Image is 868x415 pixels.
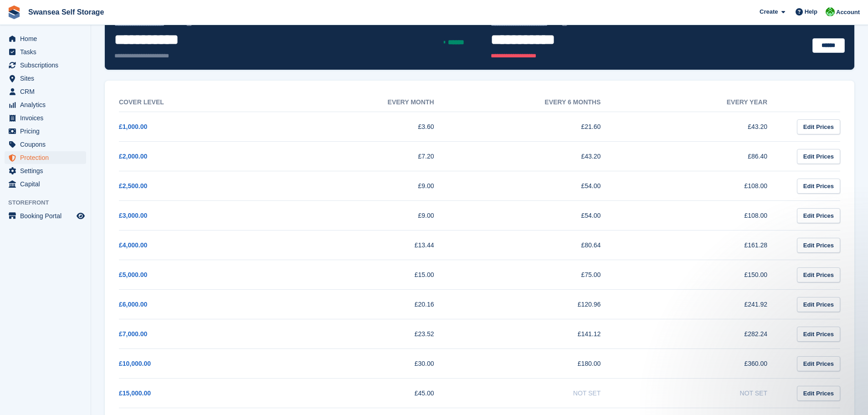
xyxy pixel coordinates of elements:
td: £241.92 [619,290,786,319]
a: Edit Prices [797,267,840,282]
td: £54.00 [452,171,619,201]
a: menu [5,72,86,85]
a: Edit Prices [797,238,840,253]
a: £2,500.00 [119,182,147,190]
a: Edit Prices [797,149,840,164]
a: menu [5,125,86,138]
a: Edit Prices [797,327,840,342]
td: £30.00 [286,349,452,379]
span: Booking Portal [20,210,75,222]
a: menu [5,112,86,124]
span: Sites [20,72,75,85]
a: menu [5,164,86,177]
span: Account [836,8,860,17]
a: Swansea Self Storage [25,5,108,20]
a: Edit Prices [797,119,840,134]
a: Edit Prices [797,356,840,371]
td: £23.52 [286,319,452,349]
td: £3.60 [286,112,452,142]
td: £7.20 [286,142,452,171]
span: Create [760,7,778,16]
a: £1,000.00 [119,123,147,130]
a: Edit Prices [797,208,840,223]
td: £282.24 [619,319,786,349]
span: Pricing [20,125,75,138]
span: Coupons [20,138,75,151]
a: £4,000.00 [119,241,147,249]
th: Every 6 months [452,93,619,112]
td: £20.16 [286,290,452,319]
span: Help [805,7,817,16]
a: £3,000.00 [119,212,147,219]
td: £141.12 [452,319,619,349]
td: £21.60 [452,112,619,142]
td: £43.20 [619,112,786,142]
a: £6,000.00 [119,301,147,308]
a: menu [5,59,86,72]
a: menu [5,138,86,151]
td: Not Set [452,379,619,408]
a: £7,000.00 [119,330,147,338]
span: Home [20,32,75,45]
span: Settings [20,164,75,177]
a: menu [5,98,86,111]
td: £108.00 [619,201,786,231]
td: £15.00 [286,260,452,290]
td: £180.00 [452,349,619,379]
td: £161.28 [619,231,786,260]
a: Edit Prices [797,386,840,401]
a: £10,000.00 [119,360,151,367]
a: Edit Prices [797,179,840,194]
td: £150.00 [619,260,786,290]
img: Andrew Robbins [826,7,835,16]
td: £9.00 [286,201,452,231]
td: £75.00 [452,260,619,290]
td: £108.00 [619,171,786,201]
td: £43.20 [452,142,619,171]
span: Storefront [8,198,91,207]
td: £360.00 [619,349,786,379]
td: £45.00 [286,379,452,408]
td: £80.64 [452,231,619,260]
a: £15,000.00 [119,389,151,397]
a: menu [5,46,86,58]
a: menu [5,85,86,98]
img: stora-icon-8386f47178a22dfd0bd8f6a31ec36ba5ce8667c1dd55bd0f319d3a0aa187defe.svg [7,5,21,19]
span: Invoices [20,112,75,124]
td: £54.00 [452,201,619,231]
th: Every month [286,93,452,112]
a: £2,000.00 [119,153,147,160]
a: Preview store [75,210,86,221]
span: Tasks [20,46,75,58]
span: CRM [20,85,75,98]
td: £120.96 [452,290,619,319]
a: Edit Prices [797,297,840,312]
td: Not Set [619,379,786,408]
td: £86.40 [619,142,786,171]
td: £9.00 [286,171,452,201]
a: menu [5,178,86,190]
th: Every year [619,93,786,112]
a: menu [5,210,86,222]
th: Cover Level [119,93,286,112]
span: Capital [20,178,75,190]
td: £13.44 [286,231,452,260]
span: Analytics [20,98,75,111]
a: menu [5,32,86,45]
a: menu [5,151,86,164]
span: Subscriptions [20,59,75,72]
a: £5,000.00 [119,271,147,278]
span: Protection [20,151,75,164]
